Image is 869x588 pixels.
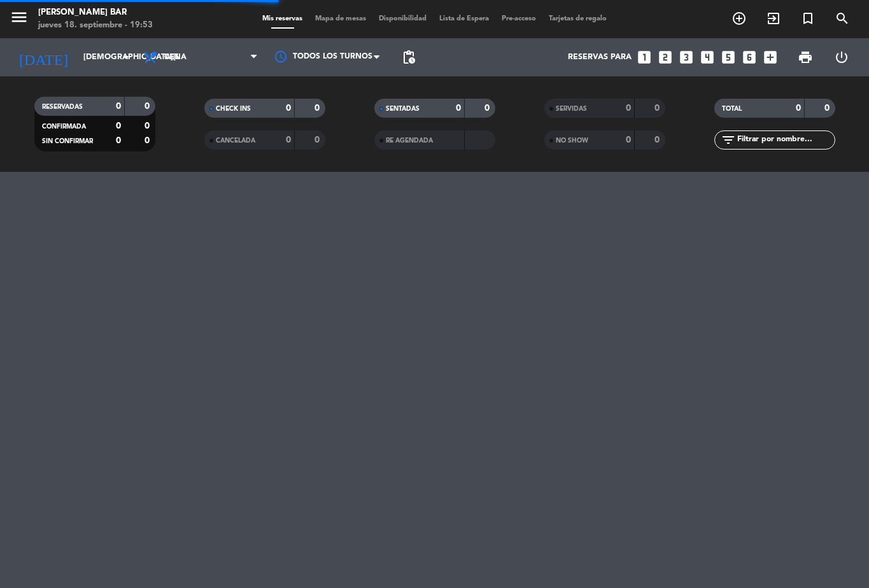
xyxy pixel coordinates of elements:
button: menu [10,8,29,31]
i: looks_5 [720,49,737,66]
span: NO SHOW [556,137,588,144]
strong: 0 [145,102,152,111]
i: looks_4 [699,49,716,66]
i: filter_list [721,132,736,148]
i: looks_3 [678,49,695,66]
div: [PERSON_NAME] Bar [38,6,153,19]
strong: 0 [286,104,291,113]
span: SIN CONFIRMAR [42,138,93,144]
div: LOG OUT [823,38,859,76]
strong: 0 [116,102,121,111]
i: turned_in_not [800,11,816,26]
strong: 0 [314,104,322,113]
input: Filtrar por nombre... [736,133,835,147]
span: Reservas para [568,53,632,62]
strong: 0 [654,104,662,113]
i: looks_6 [741,49,758,66]
span: Lista de Espera [433,15,495,22]
span: Tarjetas de regalo [542,15,613,22]
span: pending_actions [401,50,416,65]
strong: 0 [824,104,832,113]
span: Disponibilidad [372,15,433,22]
span: SENTADAS [386,106,420,112]
span: Cena [164,53,187,62]
i: menu [10,8,29,27]
i: [DATE] [10,43,77,71]
span: CHECK INS [216,106,251,112]
strong: 0 [626,104,631,113]
i: add_circle_outline [731,11,747,26]
i: search [835,11,850,26]
strong: 0 [116,122,121,130]
span: Pre-acceso [495,15,542,22]
strong: 0 [484,104,492,113]
span: CANCELADA [216,137,255,144]
strong: 0 [456,104,461,113]
span: TOTAL [722,106,742,112]
span: CONFIRMADA [42,123,86,130]
i: add_box [762,49,779,66]
i: arrow_drop_down [118,50,134,65]
div: jueves 18. septiembre - 19:53 [38,19,153,32]
strong: 0 [145,122,152,130]
span: RESERVADAS [42,104,83,110]
strong: 0 [286,136,291,144]
i: looks_two [657,49,674,66]
span: print [798,50,813,65]
strong: 0 [314,136,322,144]
span: SERVIDAS [556,106,587,112]
i: looks_one [636,49,653,66]
strong: 0 [654,136,662,144]
strong: 0 [626,136,631,144]
strong: 0 [796,104,801,113]
span: Mis reservas [256,15,309,22]
i: power_settings_new [834,50,849,65]
strong: 0 [116,136,121,145]
span: RE AGENDADA [386,137,433,144]
span: Mapa de mesas [309,15,372,22]
strong: 0 [145,136,152,145]
i: exit_to_app [766,11,781,26]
